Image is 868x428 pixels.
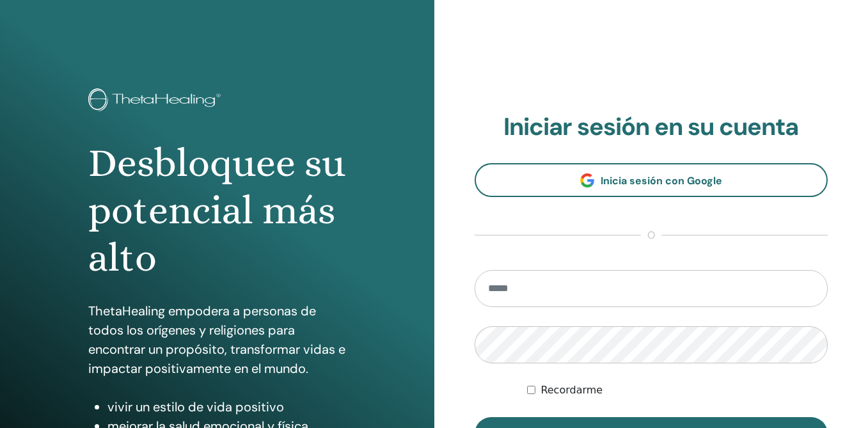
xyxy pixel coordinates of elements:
span: Inicia sesión con Google [601,174,722,187]
a: Inicia sesión con Google [475,163,828,197]
h1: Desbloquee su potencial más alto [88,139,345,282]
span: o [641,228,661,243]
li: vivir un estilo de vida positivo [107,397,345,416]
label: Recordarme [541,383,603,398]
h2: Iniciar sesión en su cuenta [475,113,828,142]
p: ThetaHealing empodera a personas de todos los orígenes y religiones para encontrar un propósito, ... [88,301,345,378]
div: Mantenerme autenticado indefinidamente o hasta cerrar la sesión manualmente [527,383,828,398]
